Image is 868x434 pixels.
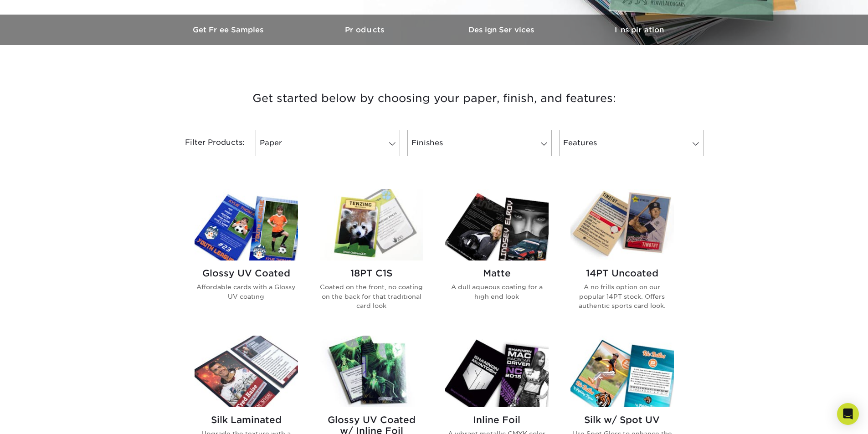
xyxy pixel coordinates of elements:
p: A dull aqueous coating for a high end look [445,282,549,301]
h3: Inspiration [571,26,708,34]
a: 14PT Uncoated Trading Cards 14PT Uncoated A no frills option on our popular 14PT stock. Offers au... [570,189,674,325]
img: Glossy UV Coated Trading Cards [195,189,298,260]
a: Inspiration [571,15,708,45]
a: Design Services [434,15,571,45]
h2: Silk Laminated [195,414,298,425]
div: Open Intercom Messenger [837,403,859,425]
a: Get Free Samples [161,15,298,45]
p: Coated on the front, no coating on the back for that traditional card look [320,282,423,310]
a: Finishes [407,130,552,156]
img: Inline Foil Trading Cards [445,336,549,407]
h2: Matte [445,268,549,279]
h2: Inline Foil [445,414,549,425]
div: Filter Products: [161,130,252,156]
h2: Silk w/ Spot UV [570,414,674,425]
a: 18PT C1S Trading Cards 18PT C1S Coated on the front, no coating on the back for that traditional ... [320,189,423,325]
p: A no frills option on our popular 14PT stock. Offers authentic sports card look. [570,282,674,310]
h3: Design Services [434,26,571,34]
h3: Get started below by choosing your paper, finish, and features: [168,78,701,119]
p: Affordable cards with a Glossy UV coating [195,282,298,301]
img: Glossy UV Coated w/ Inline Foil Trading Cards [320,336,423,407]
a: Matte Trading Cards Matte A dull aqueous coating for a high end look [445,189,549,325]
img: Matte Trading Cards [445,189,549,260]
img: 18PT C1S Trading Cards [320,189,423,260]
img: Silk w/ Spot UV Trading Cards [570,336,674,407]
h3: Get Free Samples [161,26,298,34]
h2: Glossy UV Coated [195,268,298,279]
h2: 14PT Uncoated [570,268,674,279]
a: Paper [256,130,400,156]
img: 14PT Uncoated Trading Cards [570,189,674,260]
a: Glossy UV Coated Trading Cards Glossy UV Coated Affordable cards with a Glossy UV coating [195,189,298,325]
a: Features [559,130,704,156]
img: Silk Laminated Trading Cards [195,336,298,407]
a: Products [298,15,434,45]
h2: 18PT C1S [320,268,423,279]
h3: Products [298,26,434,34]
